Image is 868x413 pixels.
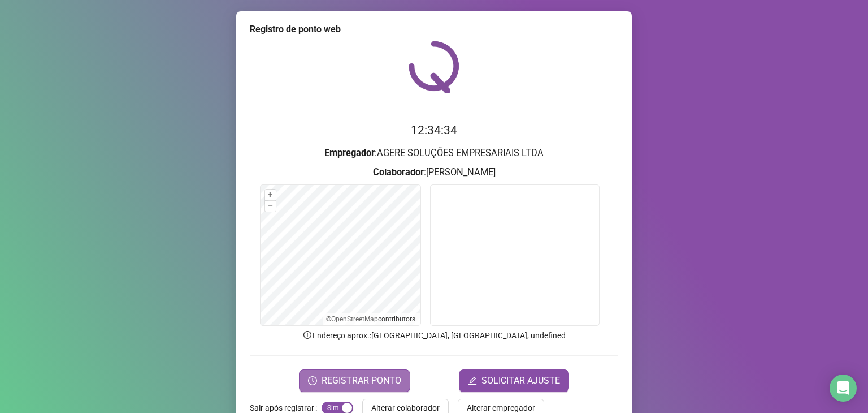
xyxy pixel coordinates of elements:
li: © contributors. [326,315,417,323]
button: – [265,201,276,212]
button: editSOLICITAR AJUSTE [459,369,569,392]
img: QRPoint [409,41,459,93]
p: Endereço aprox. : [GEOGRAPHIC_DATA], [GEOGRAPHIC_DATA], undefined [250,329,618,342]
span: edit [468,376,477,385]
div: Open Intercom Messenger [830,375,857,402]
span: info-circle [302,330,313,340]
h3: : AGERE SOLUÇÕES EMPRESARIAIS LTDA [250,146,618,161]
span: REGISTRAR PONTO [322,374,401,388]
time: 12:34:34 [411,123,457,137]
button: + [265,190,276,200]
strong: Colaborador [373,167,424,178]
div: Registro de ponto web [250,23,618,36]
a: OpenStreetMap [331,315,378,323]
span: SOLICITAR AJUSTE [481,374,560,388]
strong: Empregador [324,148,375,158]
span: clock-circle [308,376,317,385]
h3: : [PERSON_NAME] [250,165,618,180]
button: REGISTRAR PONTO [299,369,410,392]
